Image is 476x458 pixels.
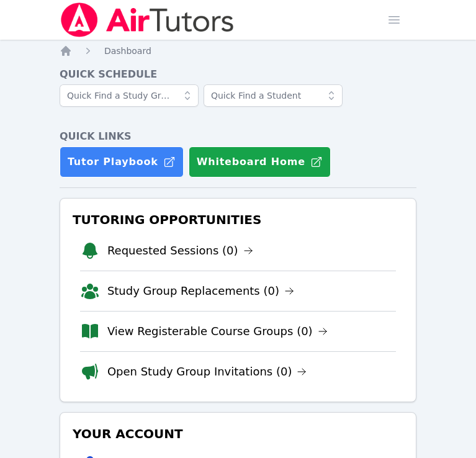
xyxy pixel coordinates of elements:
[70,209,406,231] h3: Tutoring Opportunities
[60,2,235,37] img: Air Tutors
[107,282,294,300] a: Study Group Replacements (0)
[60,146,184,177] a: Tutor Playbook
[60,129,416,144] h4: Quick Links
[189,146,331,177] button: Whiteboard Home
[70,423,406,445] h3: Your Account
[60,67,416,82] h4: Quick Schedule
[107,363,307,380] a: Open Study Group Invitations (0)
[107,242,253,259] a: Requested Sessions (0)
[104,45,151,57] a: Dashboard
[60,45,416,57] nav: Breadcrumb
[60,84,199,107] input: Quick Find a Study Group
[204,84,343,107] input: Quick Find a Student
[107,323,328,340] a: View Registerable Course Groups (0)
[104,46,151,56] span: Dashboard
